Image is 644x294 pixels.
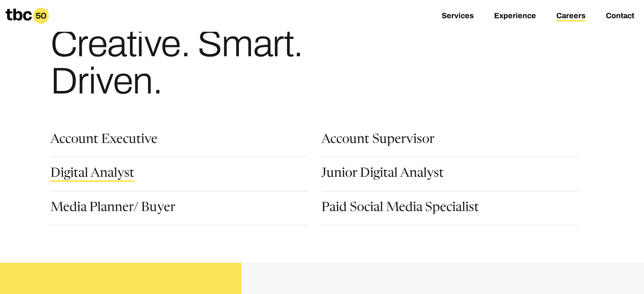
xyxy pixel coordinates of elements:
h1: Creative. Smart. Driven. [50,25,376,100]
a: Media Planner/ Buyer [50,202,175,216]
a: Paid Social Media Specialist [321,202,479,216]
a: Junior Digital Analyst [321,168,444,182]
a: Careers [556,11,586,22]
a: Contact [606,11,634,22]
a: Digital Analyst [50,168,134,182]
a: Services [442,11,474,22]
a: Account Supervisor [321,134,434,148]
a: Experience [494,11,536,22]
a: Account Executive [50,134,158,148]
